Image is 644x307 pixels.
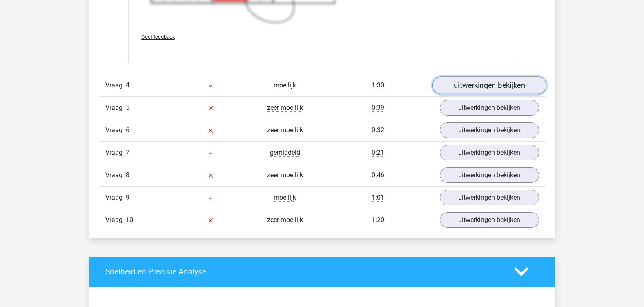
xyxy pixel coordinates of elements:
span: zeer moeilijk [267,216,303,224]
span: 0:39 [372,104,384,112]
span: Vraag [105,148,126,158]
a: uitwerkingen bekijken [440,190,539,205]
span: Vraag [105,215,126,225]
span: Vraag [105,193,126,202]
span: 0:21 [372,149,384,157]
span: 6 [126,126,129,134]
span: zeer moeilijk [267,104,303,112]
a: uitwerkingen bekijken [440,100,539,116]
span: moeilijk [274,81,296,89]
span: zeer moeilijk [267,171,303,179]
span: moeilijk [274,194,296,202]
a: uitwerkingen bekijken [440,145,539,160]
span: 9 [126,194,129,201]
span: Vraag [105,103,126,113]
span: Vraag [105,170,126,180]
span: 1:30 [372,81,384,89]
span: 1:01 [372,194,384,202]
span: 0:32 [372,126,384,134]
a: uitwerkingen bekijken [432,76,546,94]
a: uitwerkingen bekijken [440,122,539,138]
a: uitwerkingen bekijken [440,212,539,228]
span: Vraag [105,80,126,90]
span: 5 [126,104,129,111]
span: Vraag [105,125,126,135]
span: Geef feedback [141,34,175,40]
span: 1:20 [372,216,384,224]
span: gemiddeld [270,149,300,157]
span: 0:46 [372,171,384,179]
span: 10 [126,216,133,224]
span: zeer moeilijk [267,126,303,134]
a: uitwerkingen bekijken [440,167,539,183]
h4: Snelheid en Precisie Analyse [105,267,502,276]
span: 8 [126,171,129,179]
span: 7 [126,149,129,156]
span: 4 [126,81,129,89]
